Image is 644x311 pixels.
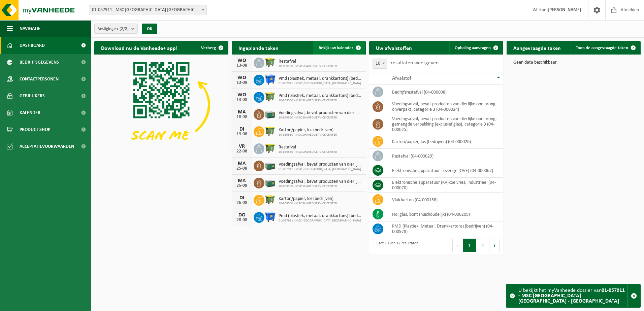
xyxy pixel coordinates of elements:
[120,27,129,31] count: (2/2)
[235,161,249,166] div: MA
[279,110,362,116] span: Voedingsafval, bevat producten van dierlijke oorsprong, gemengde verpakking (exc...
[279,64,337,68] span: 10-859560 - MSC SHARED SERVICE CENTER
[142,24,157,34] button: OK
[235,109,249,115] div: MA
[518,288,625,304] strong: 01-057911 - MSC [GEOGRAPHIC_DATA] [GEOGRAPHIC_DATA] - [GEOGRAPHIC_DATA]
[279,196,337,202] span: Karton/papier, los (bedrijven)
[235,178,249,183] div: MA
[489,239,500,252] button: Next
[264,74,276,85] img: WB-1100-HPE-BE-04
[264,125,276,137] img: WB-1100-HPE-GN-51
[235,115,249,119] div: 18-08
[373,238,418,253] div: 1 tot 10 van 12 resultaten
[232,41,285,54] h2: Ingeplande taken
[452,239,463,252] button: Previous
[279,167,362,171] span: 01-057911 - MSC [GEOGRAPHIC_DATA] [GEOGRAPHIC_DATA]
[235,218,249,222] div: 28-08
[196,41,228,55] button: Verberg
[279,184,362,188] span: 10-859560 - MSC SHARED SERVICE CENTER
[373,59,387,68] span: 10
[513,60,634,65] p: Geen data beschikbaar.
[279,133,337,137] span: 10-859560 - MSC SHARED SERVICE CENTER
[235,201,249,205] div: 26-08
[20,121,50,138] span: Product Shop
[235,98,249,102] div: 13-08
[391,60,439,66] label: resultaten weergeven
[279,145,337,150] span: Restafval
[576,46,628,50] span: Toon de aangevraagde taken
[392,76,411,81] span: Afvalstof
[264,57,276,68] img: WB-1100-HPE-GN-51
[387,221,503,236] td: PMD (Plastiek, Metaal, Drankkartons) (bedrijven) (04-000978)
[387,85,503,99] td: bedrijfsrestafval (04-000008)
[264,211,276,222] img: WB-1100-HPE-BE-04
[20,104,40,121] span: Kalender
[20,20,40,37] span: Navigatie
[94,24,138,34] button: Vestigingen(2/2)
[235,183,249,188] div: 25-08
[387,193,503,207] td: vlak karton (04-000158)
[235,195,249,201] div: DI
[279,116,362,120] span: 10-859560 - MSC SHARED SERVICE CENTER
[89,5,207,15] span: 01-057911 - MSC BELGIUM NV - ANTWERPEN
[279,59,337,64] span: Restafval
[387,149,503,163] td: restafval (04-000029)
[235,92,249,98] div: WO
[235,212,249,218] div: DO
[264,194,276,205] img: WB-1100-HPE-GN-51
[313,41,365,55] a: Bekijk uw kalender
[279,162,362,167] span: Voedingsafval, bevat producten van dierlijke oorsprong, onverpakt, categorie 3
[279,219,362,223] span: 01-057911 - MSC [GEOGRAPHIC_DATA] [GEOGRAPHIC_DATA]
[89,5,206,15] span: 01-057911 - MSC BELGIUM NV - ANTWERPEN
[455,46,491,50] span: Ophaling aanvragen
[387,134,503,149] td: karton/papier, los (bedrijven) (04-000026)
[279,81,362,85] span: 01-057911 - MSC [GEOGRAPHIC_DATA] [GEOGRAPHIC_DATA]
[20,88,45,104] span: Gebruikers
[264,108,276,119] img: PB-LB-0680-HPE-GN-01
[373,59,387,69] span: 10
[279,128,337,133] span: Karton/papier, los (bedrijven)
[98,24,129,34] span: Vestigingen
[279,150,337,154] span: 10-859560 - MSC SHARED SERVICE CENTER
[387,163,503,178] td: elektronische apparatuur - overige (OVE) (04-000067)
[264,142,276,154] img: WB-1100-HPE-GN-51
[235,63,249,68] div: 13-08
[279,99,362,103] span: 10-859560 - MSC SHARED SERVICE CENTER
[279,93,362,99] span: Pmd (plastiek, metaal, drankkartons) (bedrijven)
[20,138,74,155] span: Acceptatievoorwaarden
[20,71,59,88] span: Contactpersonen
[264,177,276,188] img: PB-LB-0680-HPE-GN-01
[387,114,503,134] td: voedingsafval, bevat producten van dierlijke oorsprong, gemengde verpakking (exclusief glas), cat...
[369,41,419,54] h2: Uw afvalstoffen
[463,239,476,252] button: 1
[279,76,362,81] span: Pmd (plastiek, metaal, drankkartons) (bedrijven)
[279,202,337,206] span: 10-859560 - MSC SHARED SERVICE CENTER
[319,46,353,50] span: Bekijk uw kalender
[235,132,249,137] div: 19-08
[279,213,362,219] span: Pmd (plastiek, metaal, drankkartons) (bedrijven)
[387,178,503,193] td: elektronische apparatuur (KV)koelvries, industrieel (04-000070)
[235,149,249,154] div: 22-08
[20,37,45,54] span: Dashboard
[387,99,503,114] td: voedingsafval, bevat producten van dierlijke oorsprong, onverpakt, categorie 3 (04-000024)
[235,58,249,63] div: WO
[235,144,249,149] div: VR
[264,91,276,102] img: WB-1100-HPE-GN-51
[518,284,627,307] div: U bekijkt het myVanheede dossier van
[476,239,489,252] button: 2
[94,55,228,155] img: Download de VHEPlus App
[235,127,249,132] div: DI
[201,46,216,50] span: Verberg
[507,41,568,54] h2: Aangevraagde taken
[20,54,59,71] span: Bedrijfsgegevens
[449,41,503,55] a: Ophaling aanvragen
[279,179,362,184] span: Voedingsafval, bevat producten van dierlijke oorsprong, gemengde verpakking (exc...
[235,166,249,171] div: 25-08
[264,160,276,171] img: PB-LB-0680-HPE-GN-01
[235,75,249,80] div: WO
[571,41,640,55] a: Toon de aangevraagde taken
[387,207,503,221] td: hol glas, bont (huishoudelijk) (04-000209)
[548,7,581,12] strong: [PERSON_NAME]
[235,80,249,85] div: 13-08
[94,41,184,54] h2: Download nu de Vanheede+ app!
